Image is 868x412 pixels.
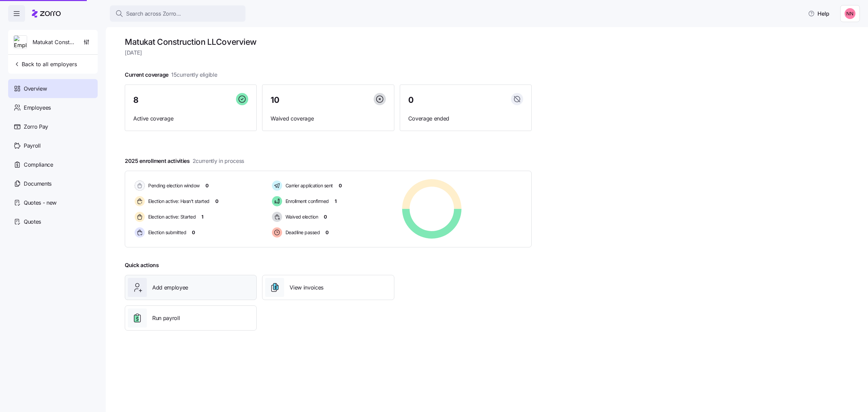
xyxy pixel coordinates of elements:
[283,213,318,220] span: Waived election
[146,213,196,220] span: Election active: Started
[8,79,98,98] a: Overview
[146,198,210,205] span: Election active: Hasn't started
[283,198,329,205] span: Enrollment confirmed
[24,142,41,150] span: Payroll
[24,104,51,112] span: Employees
[8,174,98,193] a: Documents
[24,123,48,131] span: Zorro Pay
[125,37,532,47] h1: Matukat Construction LLC overview
[808,10,829,18] span: Help
[8,136,98,155] a: Payroll
[125,157,244,165] span: 2025 enrollment activities
[125,261,159,269] span: Quick actions
[339,182,342,189] span: 0
[14,60,77,68] span: Back to all employers
[335,198,337,205] span: 1
[201,213,203,220] span: 1
[283,229,320,236] span: Deadline passed
[8,193,98,212] a: Quotes - new
[126,10,181,18] span: Search across Zorro...
[271,96,279,104] span: 10
[24,180,52,188] span: Documents
[8,117,98,136] a: Zorro Pay
[125,71,217,79] span: Current coverage
[152,314,180,322] span: Run payroll
[8,212,98,231] a: Quotes
[283,182,333,189] span: Carrier application sent
[803,7,835,20] button: Help
[24,85,47,93] span: Overview
[271,114,386,123] span: Waived coverage
[215,198,218,205] span: 0
[125,49,532,57] span: [DATE]
[408,96,414,104] span: 0
[171,71,217,79] span: 15 currently eligible
[290,283,323,292] span: View invoices
[324,213,327,220] span: 0
[8,155,98,174] a: Compliance
[192,229,195,236] span: 0
[133,96,139,104] span: 8
[193,157,244,165] span: 2 currently in process
[152,283,188,292] span: Add employee
[33,38,75,46] span: Matukat Construction LLC
[325,229,329,236] span: 0
[146,182,200,189] span: Pending election window
[110,5,245,22] button: Search across Zorro...
[146,229,186,236] span: Election submitted
[408,114,523,123] span: Coverage ended
[205,182,209,189] span: 0
[133,114,248,123] span: Active coverage
[14,36,27,49] img: Employer logo
[845,8,855,19] img: 37cb906d10cb440dd1cb011682786431
[8,98,98,117] a: Employees
[24,161,53,169] span: Compliance
[11,57,80,71] button: Back to all employers
[24,199,57,207] span: Quotes - new
[24,218,41,226] span: Quotes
